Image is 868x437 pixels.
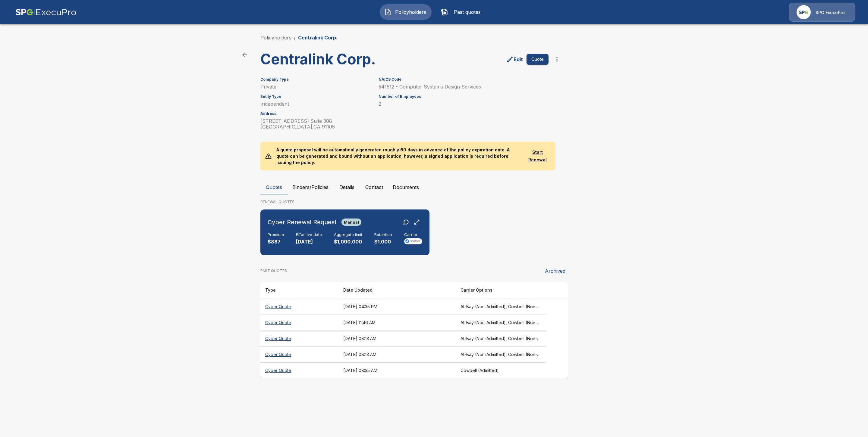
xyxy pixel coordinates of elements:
[379,84,549,90] p: 541512 - Computer Systems Design Services
[456,315,547,330] th: At-Bay (Non-Admitted), Cowbell (Non-Admitted), Corvus Cyber (Non-Admitted), Tokio Marine TMHCC (N...
[394,8,427,16] span: Policyholders
[527,54,549,65] button: Quote
[338,282,456,299] th: Date Updated
[260,180,288,194] button: Quotes
[341,220,361,225] span: Manual
[338,299,456,315] th: [DATE] 04:35 PM
[268,232,284,237] h6: Premium
[456,299,547,315] th: At-Bay (Non-Admitted), Cowbell (Non-Admitted), Corvus Cyber (Non-Admitted), Tokio Marine TMHCC (N...
[260,315,338,330] th: Cyber Quote
[260,346,338,362] th: Cyber Quote
[816,10,845,16] p: SPG ExecuPro
[380,4,432,20] button: Policyholders IconPolicyholders
[388,180,424,194] button: Documents
[456,346,547,362] th: At-Bay (Non-Admitted), Cowbell (Non-Admitted), Corvus Cyber (Non-Admitted), Tokio Marine TMHCC (N...
[260,362,338,378] th: Cyber Quote
[436,4,488,20] button: Past quotes IconPast quotes
[260,34,338,41] nav: breadcrumb
[260,282,338,299] th: Type
[797,5,811,19] img: Agency Icon
[260,101,371,107] p: Independent
[260,299,338,315] th: Cyber Quote
[441,8,448,16] img: Past quotes Icon
[338,362,456,378] th: [DATE] 08:35 AM
[333,180,360,194] button: Details
[338,346,456,362] th: [DATE] 08:13 AM
[505,54,524,64] a: edit
[288,180,333,194] button: Binders/Policies
[260,77,371,82] h6: Company Type
[268,238,284,245] p: $887
[296,238,322,245] p: [DATE]
[260,118,371,130] p: [STREET_ADDRESS] Suite 308 [GEOGRAPHIC_DATA] , CA 91105
[404,238,422,244] img: Carrier
[260,199,608,205] p: RENEWAL QUOTES
[338,315,456,330] th: [DATE] 11:46 AM
[334,238,362,245] p: $1,000,000
[374,232,392,237] h6: Retention
[456,282,547,299] th: Carrier Options
[379,95,549,99] h6: Number of Employees
[294,34,296,41] li: /
[260,268,287,274] p: PAST QUOTES
[360,180,388,194] button: Contact
[260,35,291,41] a: Policyholders
[239,49,251,61] a: back
[542,265,568,277] button: Archived
[404,232,422,237] h6: Carrier
[272,142,524,170] p: A quote proposal will be automatically generated roughly 60 days in advance of the policy expirat...
[268,217,337,227] h6: Cyber Renewal Request
[298,34,338,41] p: Centralink Corp.
[334,232,362,237] h6: Aggregate limit
[260,180,608,194] div: policyholder tabs
[260,51,409,68] h3: Centralink Corp.
[451,8,484,16] span: Past quotes
[260,112,371,116] h6: Address
[379,101,549,107] p: 2
[260,84,371,90] p: Private
[456,362,547,378] th: Cowbell (Admitted)
[514,56,523,63] p: Edit
[524,147,551,165] button: Start Renewal
[260,282,568,378] table: responsive table
[15,3,77,22] img: AA Logo
[379,77,549,82] h6: NAICS Code
[338,330,456,346] th: [DATE] 08:13 AM
[260,95,371,99] h6: Entity Type
[789,3,855,22] a: Agency IconSPG ExecuPro
[374,238,392,245] p: $1,000
[384,8,392,16] img: Policyholders Icon
[296,232,322,237] h6: Effective date
[260,330,338,346] th: Cyber Quote
[456,330,547,346] th: At-Bay (Non-Admitted), Cowbell (Non-Admitted), Corvus Cyber (Non-Admitted), Tokio Marine TMHCC (N...
[551,53,563,65] button: more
